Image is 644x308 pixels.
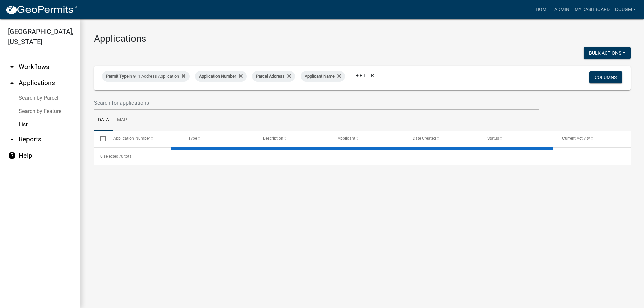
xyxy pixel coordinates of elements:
[102,71,190,82] div: in 911 Address Application
[257,131,331,147] datatable-header-cell: Description
[94,131,107,147] datatable-header-cell: Select
[552,3,572,16] a: Admin
[305,74,335,79] span: Applicant Name
[8,63,16,71] i: arrow_drop_down
[181,131,256,147] datatable-header-cell: Type
[8,151,16,160] i: help
[556,131,631,147] datatable-header-cell: Current Activity
[199,74,236,79] span: Application Number
[113,136,150,141] span: Application Number
[94,110,113,131] a: Data
[94,148,631,165] div: 0 total
[100,154,121,159] span: 0 selected /
[338,136,355,141] span: Applicant
[589,71,622,83] button: Columns
[406,131,481,147] datatable-header-cell: Date Created
[8,79,16,87] i: arrow_drop_up
[188,136,197,141] span: Type
[256,74,285,79] span: Parcel Address
[8,135,16,143] i: arrow_drop_down
[94,33,631,44] h3: Applications
[263,136,283,141] span: Description
[113,110,131,131] a: Map
[94,96,539,110] input: Search for applications
[413,136,436,141] span: Date Created
[584,47,631,59] button: Bulk Actions
[572,3,612,16] a: My Dashboard
[533,3,552,16] a: Home
[612,3,639,16] a: Dougm
[487,136,499,141] span: Status
[562,136,590,141] span: Current Activity
[106,74,129,79] span: Permit Type
[331,131,406,147] datatable-header-cell: Applicant
[481,131,556,147] datatable-header-cell: Status
[107,131,181,147] datatable-header-cell: Application Number
[351,69,379,81] a: + Filter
